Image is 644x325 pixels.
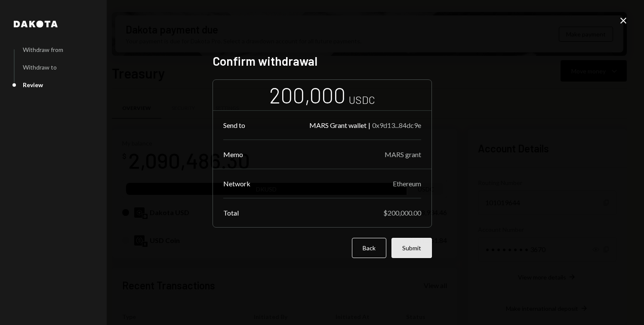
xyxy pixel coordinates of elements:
[223,179,250,188] div: Network
[385,150,421,158] div: MARS grant
[349,93,375,107] div: USDC
[223,209,239,217] div: Total
[393,179,421,188] div: Ethereum
[23,81,43,88] div: Review
[352,238,386,258] button: Back
[223,150,243,158] div: Memo
[23,64,57,71] div: Withdraw to
[309,121,367,129] div: MARS Grant wallet
[23,46,63,53] div: Withdraw from
[269,82,345,109] div: 200,000
[213,53,432,70] h2: Confirm withdrawal
[223,121,245,129] div: Send to
[383,209,421,217] div: $200,000.00
[372,121,421,129] div: 0x9d13...84dc9e
[391,238,432,258] button: Submit
[368,121,370,129] div: |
